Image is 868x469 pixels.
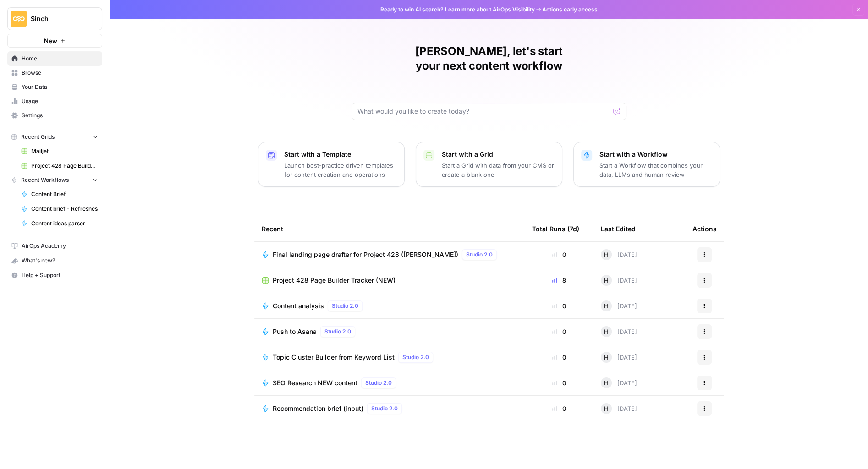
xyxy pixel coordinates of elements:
[17,144,102,158] a: Mailjet
[365,379,392,387] span: Studio 2.0
[21,133,55,141] span: Recent Grids
[7,130,102,144] button: Recent Grids
[532,404,586,413] div: 0
[601,249,637,260] div: [DATE]
[604,301,609,311] span: H
[599,161,712,179] p: Start a Workflow that combines your data, LLMs and human review
[17,187,102,202] a: Content Brief
[262,249,517,260] a: Final landing page drafter for Project 428 ([PERSON_NAME])Studio 2.0
[601,275,637,286] div: [DATE]
[601,352,637,363] div: [DATE]
[262,377,517,388] a: SEO Research NEW contentStudio 2.0
[284,161,397,179] p: Launch best-practice driven templates for content creation and operations
[7,239,102,253] a: AirOps Academy
[273,378,357,387] span: SEO Research NEW content
[273,250,458,259] span: Final landing page drafter for Project 428 ([PERSON_NAME])
[332,302,358,310] span: Studio 2.0
[22,69,98,77] span: Browse
[22,271,98,279] span: Help + Support
[604,378,609,387] span: H
[352,44,626,73] h1: [PERSON_NAME], let's start your next content workflow
[601,403,637,414] div: [DATE]
[11,11,27,27] img: Sinch Logo
[7,7,102,30] button: Workspace: Sinch
[7,65,102,80] a: Browse
[22,55,98,63] span: Home
[532,301,586,311] div: 0
[21,176,69,184] span: Recent Workflows
[442,161,555,179] p: Start a Grid with data from your CMS or create a blank one
[262,300,517,311] a: Content analysisStudio 2.0
[604,353,609,362] span: H
[284,150,397,159] p: Start with a Template
[604,404,609,413] span: H
[31,205,98,213] span: Content brief - Refreshes
[7,80,102,94] a: Your Data
[31,162,98,170] span: Project 428 Page Builder Tracker (NEW)
[357,107,610,116] input: What would you like to create today?
[262,216,517,241] div: Recent
[599,150,712,159] p: Start with a Workflow
[601,377,637,388] div: [DATE]
[31,190,98,198] span: Content Brief
[466,251,493,259] span: Studio 2.0
[22,83,98,91] span: Your Data
[324,327,351,336] span: Studio 2.0
[416,142,562,187] button: Start with a GridStart a Grid with data from your CMS or create a blank one
[604,250,609,259] span: H
[601,216,636,241] div: Last Edited
[445,6,475,13] a: Learn more
[22,97,98,105] span: Usage
[262,352,517,363] a: Topic Cluster Builder from Keyword ListStudio 2.0
[262,276,517,285] a: Project 428 Page Builder Tracker (NEW)
[17,158,102,173] a: Project 428 Page Builder Tracker (NEW)
[532,327,586,336] div: 0
[273,327,317,336] span: Push to Asana
[573,142,720,187] button: Start with a WorkflowStart a Workflow that combines your data, LLMs and human review
[604,327,609,336] span: H
[7,34,102,48] button: New
[7,253,102,268] button: What's new?
[17,216,102,231] a: Content ideas parser
[601,300,637,311] div: [DATE]
[7,173,102,187] button: Recent Workflows
[402,353,429,361] span: Studio 2.0
[532,378,586,387] div: 0
[31,14,86,23] span: Sinch
[380,5,535,14] span: Ready to win AI search? about AirOps Visibility
[7,94,102,109] a: Usage
[7,51,102,66] a: Home
[7,268,102,283] button: Help + Support
[17,202,102,216] a: Content brief - Refreshes
[22,111,98,120] span: Settings
[542,5,598,14] span: Actions early access
[8,254,102,267] div: What's new?
[692,216,717,241] div: Actions
[262,403,517,414] a: Recommendation brief (input)Studio 2.0
[22,242,98,250] span: AirOps Academy
[532,250,586,259] div: 0
[532,216,579,241] div: Total Runs (7d)
[273,301,324,311] span: Content analysis
[31,219,98,228] span: Content ideas parser
[371,404,398,413] span: Studio 2.0
[273,276,396,285] span: Project 428 Page Builder Tracker (NEW)
[31,147,98,155] span: Mailjet
[273,404,363,413] span: Recommendation brief (input)
[258,142,405,187] button: Start with a TemplateLaunch best-practice driven templates for content creation and operations
[532,276,586,285] div: 8
[262,326,517,337] a: Push to AsanaStudio 2.0
[601,326,637,337] div: [DATE]
[7,108,102,123] a: Settings
[273,353,395,362] span: Topic Cluster Builder from Keyword List
[604,276,609,285] span: H
[442,150,555,159] p: Start with a Grid
[44,36,57,45] span: New
[532,353,586,362] div: 0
